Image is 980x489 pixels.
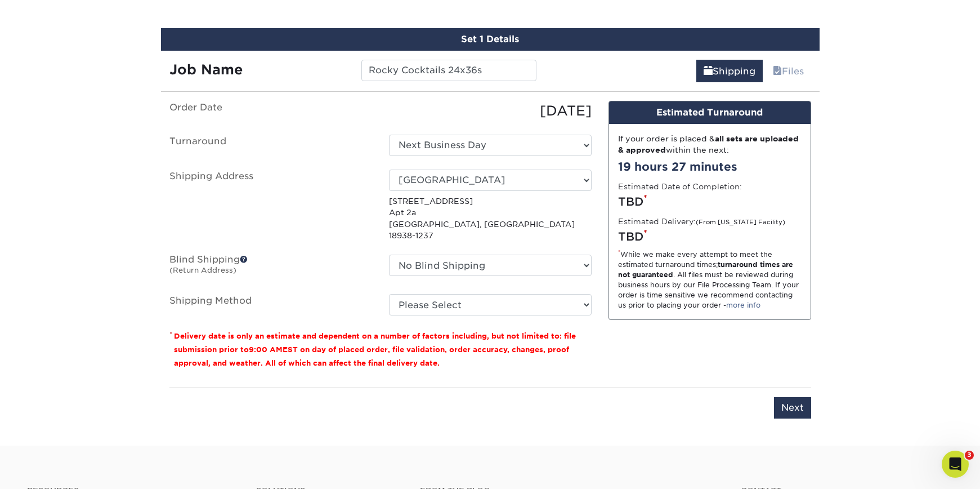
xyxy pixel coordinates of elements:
small: Delivery date is only an estimate and dependent on a number of factors including, but not limited... [174,332,576,367]
input: Enter a job name [361,60,536,81]
label: Shipping Address [161,170,381,242]
label: Estimated Delivery: [618,216,785,227]
div: If your order is placed & within the next: [618,133,802,156]
label: Order Date [161,101,381,121]
label: Shipping Method [161,294,381,315]
div: While we make every attempt to meet the estimated turnaround times; . All files must be reviewed ... [618,250,802,310]
p: [STREET_ADDRESS] Apt 2a [GEOGRAPHIC_DATA], [GEOGRAPHIC_DATA] 18938-1237 [389,195,592,242]
iframe: Intercom live chat [942,451,969,478]
div: Set 1 Details [161,28,820,51]
small: (Return Address) [169,266,236,274]
a: Shipping [696,60,763,82]
div: 19 hours 27 minutes [618,158,802,175]
div: TBD [618,193,802,210]
label: Estimated Date of Completion: [618,181,742,192]
a: Files [766,60,811,82]
span: shipping [704,66,713,77]
div: TBD [618,228,802,245]
label: Blind Shipping [161,255,381,281]
div: [DATE] [381,101,600,121]
small: (From [US_STATE] Facility) [696,219,785,226]
span: 3 [965,451,974,460]
span: files [773,66,782,77]
a: more info [726,301,760,309]
strong: turnaround times are not guaranteed [618,260,793,279]
label: Turnaround [161,135,381,156]
div: Estimated Turnaround [609,101,811,124]
input: Next [774,397,811,419]
span: 9:00 AM [249,345,283,354]
strong: Job Name [169,61,243,78]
